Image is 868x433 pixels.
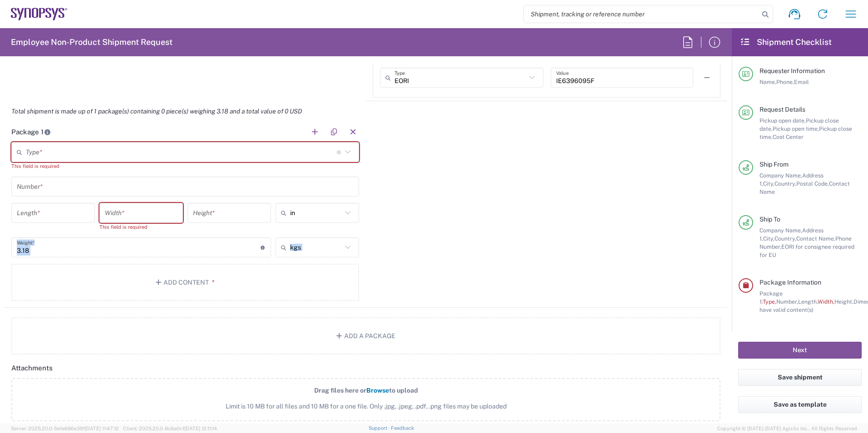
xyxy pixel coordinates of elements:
[798,298,818,305] span: Length,
[834,298,853,305] span: Height,
[763,298,776,305] span: Type,
[759,67,825,74] span: Requester Information
[796,235,835,242] span: Contact Name,
[794,79,809,85] span: Email
[759,106,805,113] span: Request Details
[818,298,834,305] span: Width,
[773,133,804,140] span: Cost Center
[85,426,119,431] span: [DATE] 11:47:12
[184,426,217,431] span: [DATE] 12:11:14
[11,128,51,137] h2: Package 1
[776,298,798,305] span: Number,
[738,396,862,413] button: Save as template
[763,235,774,242] span: City,
[759,216,780,223] span: Ship To
[31,402,700,411] span: Limit is 10 MB for all files and 10 MB for a one file. Only .jpg, .jpeg, .pdf, .png files may be ...
[524,5,759,23] input: Shipment, tracking or reference number
[369,425,391,431] a: Support
[11,162,359,170] div: This field is required
[5,108,309,115] em: Total shipment is made up of 1 package(s) containing 0 piece(s) weighing 3.18 and a total value o...
[774,235,796,242] span: Country,
[776,79,794,85] span: Phone,
[774,180,796,187] span: Country,
[11,364,53,373] h2: Attachments
[11,317,720,354] button: Add a Package
[99,223,183,231] div: This field is required
[759,243,854,258] span: EORI for consignee required for EU
[759,161,789,168] span: Ship From
[366,387,389,394] span: Browse
[391,425,414,431] a: Feedback
[759,172,802,179] span: Company Name,
[759,79,776,85] span: Name,
[773,125,819,132] span: Pickup open time,
[389,387,418,394] span: to upload
[11,426,119,431] span: Server: 2025.20.0-5efa686e39f
[759,117,806,124] span: Pickup open date,
[759,227,802,234] span: Company Name,
[11,37,173,48] h2: Employee Non-Product Shipment Request
[796,180,829,187] span: Postal Code,
[738,369,862,386] button: Save shipment
[763,180,774,187] span: City,
[717,424,857,433] span: Copyright © [DATE]-[DATE] Agistix Inc., All Rights Reserved
[759,290,783,305] span: Package 1:
[314,387,366,394] span: Drag files here or
[11,264,359,301] button: Add Content*
[738,342,862,359] button: Next
[123,426,217,431] span: Client: 2025.20.0-8c6e0cf
[759,279,821,286] span: Package Information
[740,37,832,48] h2: Shipment Checklist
